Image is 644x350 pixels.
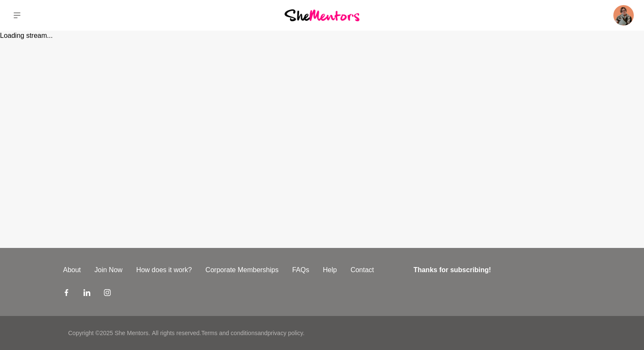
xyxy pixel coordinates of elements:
[88,265,129,275] a: Join Now
[63,289,70,299] a: Facebook
[198,265,285,275] a: Corporate Memberships
[152,329,304,338] p: All rights reserved. and .
[56,265,88,275] a: About
[285,265,316,275] a: FAQs
[83,289,90,299] a: LinkedIn
[613,5,634,26] img: Yulia
[267,330,303,336] a: privacy policy
[68,329,150,338] p: Copyright © 2025 She Mentors .
[316,265,344,275] a: Help
[344,265,381,275] a: Contact
[201,330,257,336] a: Terms and conditions
[129,265,199,275] a: How does it work?
[414,265,576,275] h4: Thanks for subscribing!
[104,289,111,299] a: Instagram
[285,9,359,21] img: She Mentors Logo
